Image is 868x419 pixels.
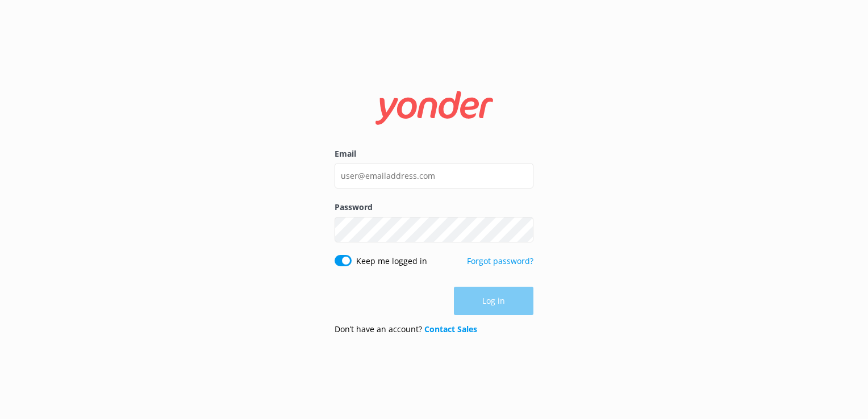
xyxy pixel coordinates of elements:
label: Keep me logged in [356,255,427,267]
button: Show password [511,218,533,241]
label: Password [335,201,533,213]
a: Forgot password? [467,255,533,266]
a: Contact Sales [424,324,477,334]
input: user@emailaddress.com [335,163,533,188]
p: Don’t have an account? [335,323,477,336]
label: Email [335,148,533,160]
